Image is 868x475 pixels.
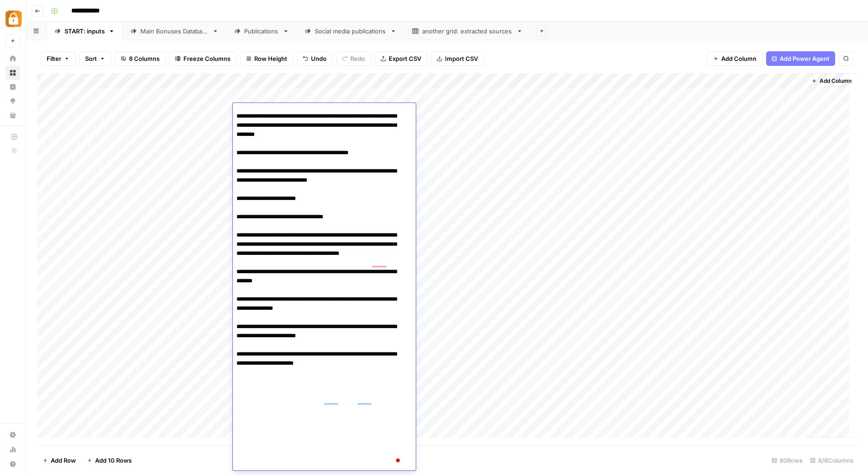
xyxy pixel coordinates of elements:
[5,94,20,108] a: Opportunities
[140,27,209,36] div: Main Bonuses Database
[47,22,123,40] a: START: inputs
[47,54,61,63] span: Filter
[115,51,166,66] button: 8 Columns
[707,51,762,66] button: Add Column
[254,54,287,63] span: Row Height
[820,77,852,85] span: Add Column
[422,27,513,36] div: another grid: extracted sources
[41,51,75,66] button: Filter
[315,27,386,36] div: Social media publications
[445,54,478,63] span: Import CSV
[5,442,20,457] a: Usage
[5,11,22,27] img: Adzz Logo
[5,7,20,30] button: Workspace: Adzz
[768,453,806,468] div: 80 Rows
[297,22,404,40] a: Social media publications
[336,51,371,66] button: Redo
[5,457,20,471] button: Help + Support
[375,51,427,66] button: Export CSV
[297,51,332,66] button: Undo
[5,108,20,123] a: Your Data
[311,54,327,63] span: Undo
[431,51,484,66] button: Import CSV
[5,65,20,80] a: Browse
[240,51,293,66] button: Row Height
[808,75,855,87] button: Add Column
[129,54,160,63] span: 8 Columns
[81,453,137,468] button: Add 10 Rows
[79,51,111,66] button: Sort
[226,22,297,40] a: Publications
[5,427,20,442] a: Settings
[123,22,226,40] a: Main Bonuses Database
[806,453,857,468] div: 8/8 Columns
[51,456,76,465] span: Add Row
[95,456,132,465] span: Add 10 Rows
[350,54,365,63] span: Redo
[721,54,756,63] span: Add Column
[766,51,835,66] button: Add Power Agent
[85,54,97,63] span: Sort
[404,22,530,40] a: another grid: extracted sources
[183,54,230,63] span: Freeze Columns
[780,54,830,63] span: Add Power Agent
[5,80,20,94] a: Insights
[169,51,236,66] button: Freeze Columns
[5,51,20,66] a: Home
[64,27,105,36] div: START: inputs
[389,54,421,63] span: Export CSV
[244,27,279,36] div: Publications
[37,453,81,468] button: Add Row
